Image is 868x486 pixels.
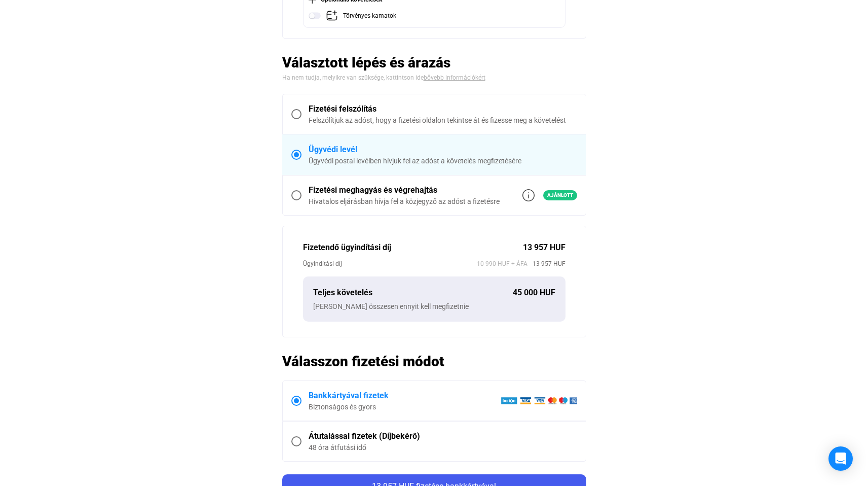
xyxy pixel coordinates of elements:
div: Átutalással fizetek (Díjbekérő) [309,430,577,442]
span: 13 957 HUF [527,259,565,269]
a: info-grey-outlineAjánlott [522,189,577,201]
div: Felszólítjuk az adóst, hogy a fizetési oldalon tekintse át és fizesse meg a követelést [309,115,577,125]
div: Ügyvédi levél [309,144,577,156]
div: Fizetési felszólítás [309,103,577,115]
span: Ajánlott [543,190,577,200]
img: toggle-off [309,10,321,22]
span: Ha nem tudja, melyikre van szüksége, kattintson ide [282,74,424,81]
div: Biztonságos és gyors [309,402,501,412]
img: add-claim [326,10,338,22]
div: Fizetési meghagyás és végrehajtás [309,184,500,196]
img: info-grey-outline [522,189,535,201]
div: Ügyindítási díj [303,259,477,269]
div: Fizetendő ügyindítási díj [303,241,523,254]
div: Hivatalos eljárásban hívja fel a közjegyző az adóst a fizetésre [309,196,500,206]
img: barion [501,397,577,405]
div: Open Intercom Messenger [828,446,853,471]
div: Törvényes kamatok [343,10,396,22]
div: [PERSON_NAME] összesen ennyit kell megfizetnie [313,301,555,311]
div: Bankkártyával fizetek [309,390,501,402]
h2: Válasszon fizetési módot [282,353,586,370]
span: 10 990 HUF + ÁFA [477,259,527,269]
div: 48 óra átfutási idő [309,442,577,453]
div: Ügyvédi postai levélben hívjuk fel az adóst a követelés megfizetésére [309,156,577,166]
div: Teljes követelés [313,287,513,299]
a: bővebb információkért [424,74,485,81]
h2: Választott lépés és árazás [282,54,586,72]
div: 45 000 HUF [513,287,555,299]
div: 13 957 HUF [523,241,565,254]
